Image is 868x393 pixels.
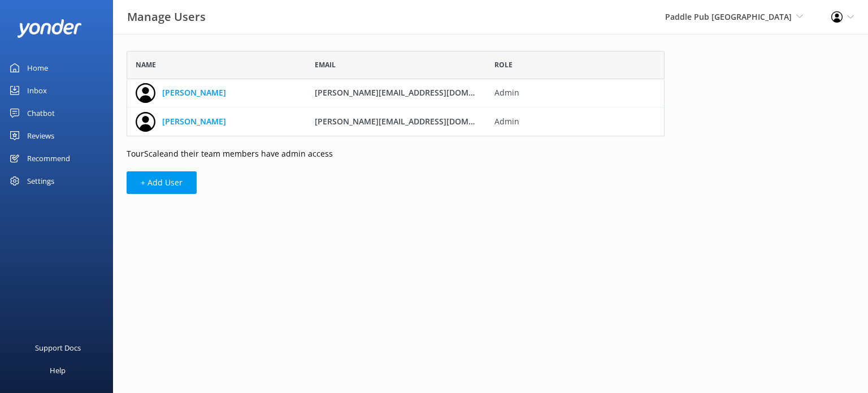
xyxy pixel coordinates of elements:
[27,57,48,79] div: Home
[494,115,657,128] span: Admin
[35,336,81,359] div: Support Docs
[127,171,197,194] button: + Add User
[27,79,47,102] div: Inbox
[494,59,513,70] span: Role
[127,8,206,26] h3: Manage Users
[27,147,70,170] div: Recommend
[27,170,54,192] div: Settings
[27,124,54,147] div: Reviews
[315,59,336,70] span: Email
[50,359,66,382] div: Help
[162,87,226,99] a: [PERSON_NAME]
[162,115,226,128] a: [PERSON_NAME]
[315,87,511,98] span: [PERSON_NAME][EMAIL_ADDRESS][DOMAIN_NAME]
[17,19,82,38] img: yonder-white-logo.png
[136,59,156,70] span: Name
[127,79,665,136] div: grid
[315,116,511,127] span: [PERSON_NAME][EMAIL_ADDRESS][DOMAIN_NAME]
[27,102,55,124] div: Chatbot
[494,87,657,99] span: Admin
[665,11,792,22] span: Paddle Pub [GEOGRAPHIC_DATA]
[127,148,665,160] p: TourScale and their team members have admin access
